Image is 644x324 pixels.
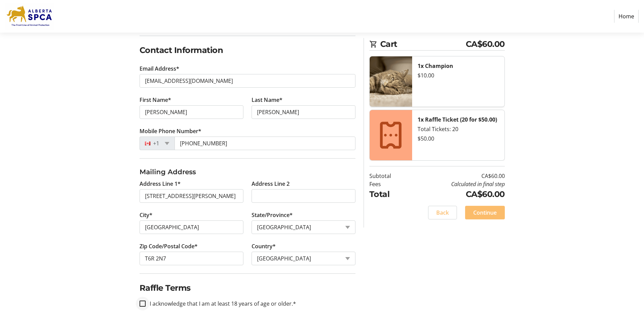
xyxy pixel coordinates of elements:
[146,300,296,308] label: I acknowledge that I am at least 18 years of age or older.*
[5,3,54,30] img: Alberta SPCA's Logo
[252,211,293,219] label: State/Province*
[408,180,505,188] td: Calculated in final step
[380,38,466,50] span: Cart
[174,137,355,150] input: (506) 234-5678
[140,167,355,177] h3: Mailing Address
[252,180,290,188] label: Address Line 2
[369,172,408,180] td: Subtotal
[465,206,505,219] button: Continue
[140,211,152,219] label: City*
[369,188,408,200] td: Total
[140,96,171,104] label: First Name*
[466,38,505,50] span: CA$60.00
[140,65,179,73] label: Email Address*
[252,242,276,250] label: Country*
[370,56,412,107] img: Champion
[418,134,499,143] div: $50.00
[408,172,505,180] td: CA$60.00
[140,180,181,188] label: Address Line 1*
[436,209,449,217] span: Back
[473,209,497,217] span: Continue
[140,220,243,234] input: City
[418,62,453,70] strong: 1x Champion
[140,252,243,265] input: Zip or Postal Code
[140,282,355,294] h2: Raffle Terms
[140,44,355,56] h2: Contact Information
[428,206,457,219] button: Back
[140,242,198,250] label: Zip Code/Postal Code*
[614,10,639,23] a: Home
[140,127,201,135] label: Mobile Phone Number*
[252,96,282,104] label: Last Name*
[418,116,497,123] strong: 1x Raffle Ticket (20 for $50.00)
[418,125,499,133] div: Total Tickets: 20
[418,71,499,79] div: $10.00
[408,188,505,200] td: CA$60.00
[140,189,243,203] input: Address
[369,180,408,188] td: Fees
